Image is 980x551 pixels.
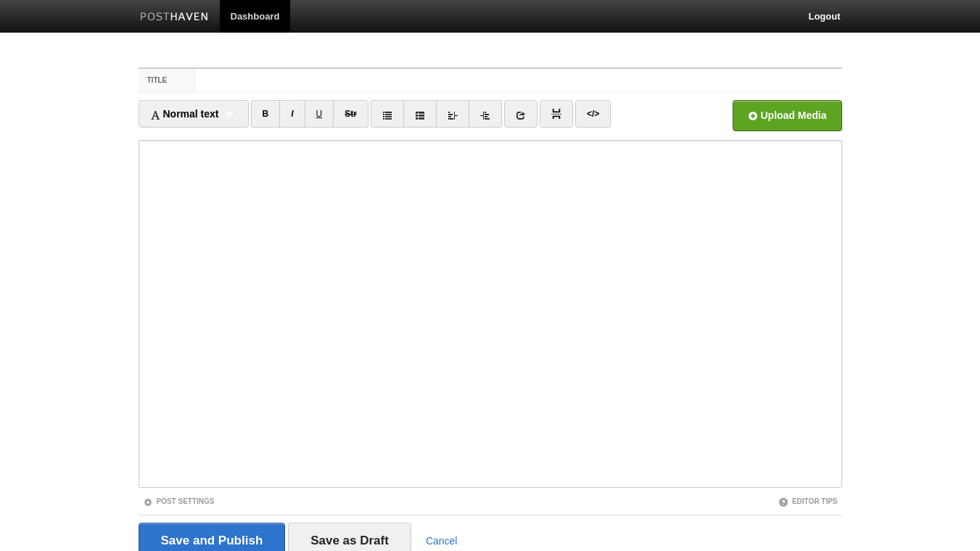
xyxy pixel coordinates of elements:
span: Normal text [150,108,219,120]
a: Str [333,100,368,128]
img: pagebreak-icon.png [551,109,561,119]
del: Str [345,109,357,119]
a: I [279,100,305,128]
a: Post Settings [143,497,215,505]
a: B [251,100,281,128]
img: Posthaven-bar [140,12,209,23]
a: </> [575,100,611,128]
a: Editor Tips [778,497,838,505]
a: Cancel [426,535,458,547]
a: U [305,100,334,128]
label: Title [139,69,197,92]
